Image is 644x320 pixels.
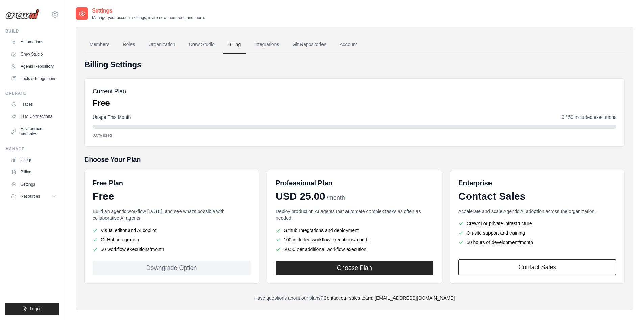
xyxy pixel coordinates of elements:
a: Traces [8,99,59,110]
a: Members [84,36,115,54]
p: Accelerate and scale Agentic AI adoption across the organization. [458,208,616,215]
a: Agents Repository [8,61,59,72]
li: Visual editor and AI copilot [93,227,251,234]
h6: Free Plan [93,178,123,188]
div: Operate [5,91,59,96]
h2: Settings [92,7,205,15]
span: 0 / 50 included executions [562,114,616,121]
p: Deploy production AI agents that automate complex tasks as often as needed. [276,208,433,221]
li: 50 workflow executions/month [93,246,251,253]
span: /month [327,193,345,202]
a: Tools & Integrations [8,73,59,84]
a: Billing [8,167,59,177]
a: Organization [143,36,181,54]
span: 0.0% used [93,133,112,138]
div: Manage [5,146,59,152]
a: Integrations [249,36,284,54]
a: Account [334,36,362,54]
p: Build an agentic workflow [DATE], and see what's possible with collaborative AI agents. [93,208,251,221]
li: Github Integrations and deployment [276,227,433,234]
p: Free [93,98,126,108]
button: Logout [5,303,59,315]
a: Git Repositories [287,36,332,54]
a: Billing [223,36,246,54]
div: Build [5,28,59,34]
img: Logo [5,9,39,19]
a: Crew Studio [8,49,59,60]
span: USD 25.00 [276,190,325,202]
span: Resources [21,194,40,199]
li: 100 included workflow executions/month [276,236,433,243]
li: 50 hours of development/month [458,239,616,246]
li: GitHub integration [93,236,251,243]
h5: Current Plan [93,87,126,96]
a: Usage [8,154,59,165]
h6: Enterprise [458,178,616,188]
li: $0.50 per additional workflow execution [276,246,433,253]
h6: Professional Plan [276,178,332,188]
button: Resources [8,191,59,202]
div: Contact Sales [458,190,616,202]
li: CrewAI or private infrastructure [458,220,616,227]
span: Usage This Month [93,114,131,121]
a: Settings [8,179,59,190]
a: LLM Connections [8,111,59,122]
a: Contact our sales team: [EMAIL_ADDRESS][DOMAIN_NAME] [323,295,455,301]
p: Have questions about our plans? [84,295,625,301]
span: Logout [30,306,43,312]
a: Crew Studio [184,36,220,54]
div: Free [93,190,251,202]
h4: Billing Settings [84,59,625,70]
a: Environment Variables [8,123,59,140]
a: Contact Sales [458,259,616,275]
h5: Choose Your Plan [84,155,625,164]
a: Automations [8,37,59,47]
button: Choose Plan [276,261,433,275]
a: Roles [117,36,140,54]
li: On-site support and training [458,230,616,236]
p: Manage your account settings, invite new members, and more. [92,15,205,20]
div: Downgrade Option [93,261,251,275]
